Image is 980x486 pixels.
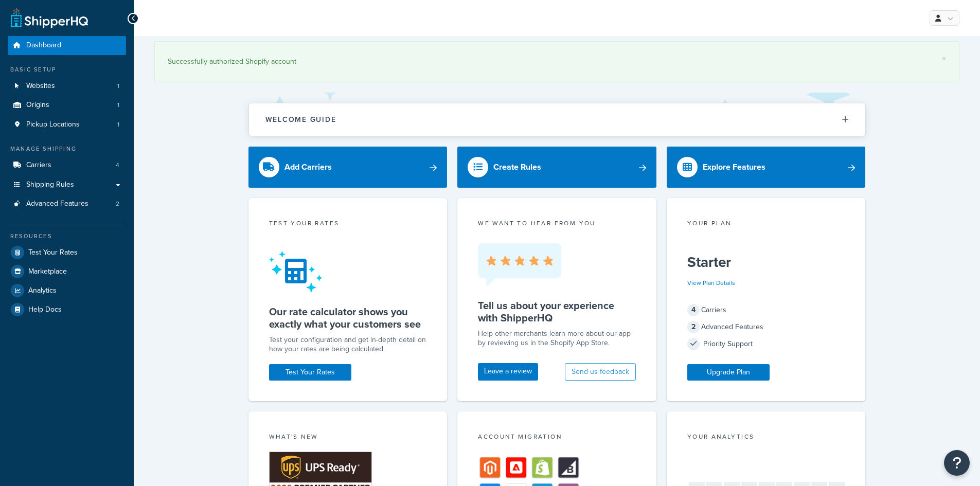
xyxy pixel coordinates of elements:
a: Advanced Features2 [8,194,126,213]
div: Manage Shipping [8,145,126,153]
div: Priority Support [687,337,845,351]
span: Analytics [28,286,57,295]
span: Help Docs [28,305,62,314]
a: Upgrade Plan [687,364,770,381]
a: View Plan Details [687,278,735,287]
a: Websites1 [8,77,126,96]
li: Websites [8,77,126,96]
a: Help Docs [8,300,126,319]
p: Help other merchants learn more about our app by reviewing us in the Shopify App Store. [478,329,636,348]
div: Explore Features [703,160,765,174]
a: Marketplace [8,262,126,281]
a: Dashboard [8,36,126,55]
span: Carriers [26,161,51,170]
a: Create Rules [457,147,656,188]
a: Test Your Rates [8,243,126,262]
button: Send us feedback [565,363,636,381]
span: 4 [116,161,119,170]
div: Resources [8,232,126,241]
a: Add Carriers [248,147,448,188]
div: Carriers [687,303,845,317]
li: Carriers [8,156,126,175]
span: Dashboard [26,41,61,50]
span: Pickup Locations [26,120,80,129]
span: 2 [687,321,700,333]
div: Successfully authorized Shopify account [168,55,946,69]
span: Origins [26,101,49,110]
a: Shipping Rules [8,175,126,194]
span: 1 [117,120,119,129]
div: Add Carriers [284,160,332,174]
a: Test Your Rates [269,364,351,381]
span: Test Your Rates [28,248,78,257]
span: Marketplace [28,267,67,276]
span: 1 [117,101,119,110]
span: 2 [116,200,119,208]
div: Your Plan [687,219,845,230]
span: Shipping Rules [26,181,74,189]
button: Welcome Guide [249,103,865,136]
a: Analytics [8,281,126,300]
button: Open Resource Center [944,450,970,476]
div: Test your rates [269,219,427,230]
span: 4 [687,304,700,316]
a: × [942,55,946,63]
div: Create Rules [493,160,541,174]
h5: Our rate calculator shows you exactly what your customers see [269,305,427,330]
a: Carriers4 [8,156,126,175]
div: Basic Setup [8,65,126,74]
li: Pickup Locations [8,115,126,134]
div: Your Analytics [687,432,845,444]
a: Origins1 [8,96,126,115]
div: Account Migration [478,432,636,444]
li: Advanced Features [8,194,126,213]
h2: Welcome Guide [265,116,336,123]
p: we want to hear from you [478,219,636,228]
div: What's New [269,432,427,444]
div: Advanced Features [687,320,845,334]
div: Test your configuration and get in-depth detail on how your rates are being calculated. [269,335,427,354]
a: Pickup Locations1 [8,115,126,134]
span: Advanced Features [26,200,88,208]
h5: Tell us about your experience with ShipperHQ [478,299,636,324]
a: Leave a review [478,363,538,381]
a: Explore Features [667,147,866,188]
li: Origins [8,96,126,115]
span: Websites [26,82,55,91]
span: 1 [117,82,119,91]
h5: Starter [687,254,845,271]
